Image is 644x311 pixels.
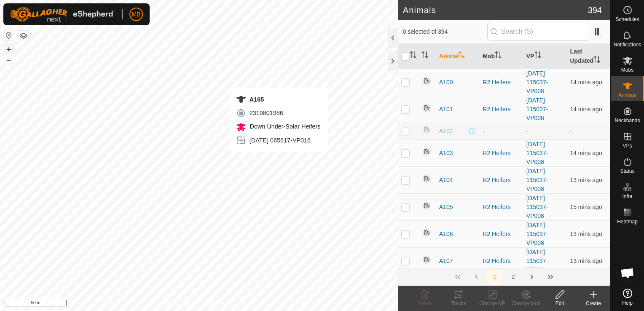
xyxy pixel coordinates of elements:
span: 394 [588,4,602,16]
span: 15 Oct 2025, 5:20 pm [570,106,602,113]
img: returning off [421,255,432,265]
img: returning off [421,201,432,211]
span: A104 [439,176,453,185]
span: 15 Oct 2025, 5:19 pm [570,204,602,210]
img: returning off [421,76,432,86]
a: [DATE] 115037-VP008 [526,249,548,273]
span: VPs [623,143,632,148]
a: [DATE] 115037-VP008 [526,195,548,219]
img: returning off [421,174,432,184]
th: VP [523,44,567,69]
span: A106 [439,230,453,239]
span: A102 [439,127,453,136]
div: - [483,127,520,136]
th: Animal [436,44,480,69]
div: 2319801986 [236,108,321,118]
p-sorticon: Activate to sort [410,53,416,59]
button: 1 [486,268,503,285]
span: A101 [439,105,453,114]
span: 15 Oct 2025, 5:21 pm [570,257,602,264]
span: 15 Oct 2025, 5:20 pm [570,150,602,156]
div: R2 Heifers [483,176,520,185]
span: Down Under-Solar Heifers [248,123,321,130]
span: Neckbands [614,118,640,123]
span: Mobs [621,67,633,72]
span: Heatmap [617,219,638,224]
button: Reset Map [4,30,14,40]
span: A100 [439,78,453,87]
div: Change Mob [509,300,543,307]
a: [DATE] 115037-VP008 [526,168,548,192]
a: [DATE] 115037-VP008 [526,97,548,121]
th: Mob [479,44,523,69]
div: Open chat [615,260,640,286]
div: R2 Heifers [483,149,520,158]
div: Create [577,300,610,307]
span: Animals [618,93,636,98]
button: Last Page [542,268,559,285]
div: R2 Heifers [483,257,520,265]
div: R2 Heifers [483,105,520,114]
button: – [4,55,14,65]
span: 15 Oct 2025, 5:21 pm [570,177,602,183]
div: Tracks [442,300,475,307]
span: Schedules [615,17,639,22]
span: Delete [418,300,432,306]
p-sorticon: Activate to sort [534,53,541,59]
a: [DATE] 115037-VP008 [526,141,548,165]
span: A105 [439,203,453,212]
a: Contact Us [207,300,232,308]
div: Change VP [475,300,509,307]
div: R2 Heifers [483,203,520,212]
span: MB [132,10,141,19]
img: returning off [421,103,432,113]
div: R2 Heifers [483,230,520,239]
button: Next Page [523,268,540,285]
button: Map Layers [19,31,29,41]
a: [DATE] 115037-VP008 [526,222,548,246]
span: - [570,128,572,134]
a: Help [611,285,644,309]
span: A107 [439,257,453,265]
span: Status [620,169,634,174]
span: Infra [622,194,632,199]
span: A103 [439,149,453,158]
p-sorticon: Activate to sort [459,53,465,59]
p-sorticon: Activate to sort [495,53,502,59]
input: Search (S) [487,23,589,40]
h2: Animals [403,5,588,15]
img: returning off [421,228,432,238]
img: returning off [421,147,432,157]
button: + [4,44,14,54]
div: Edit [543,300,577,307]
a: [DATE] 115037-VP008 [526,70,548,94]
a: Privacy Policy [166,300,197,308]
img: returning off [421,125,432,135]
span: 15 Oct 2025, 5:21 pm [570,231,602,237]
span: 0 selected of 394 [403,27,487,36]
th: Last Updated [566,44,610,69]
span: Help [622,300,633,306]
span: Notifications [614,42,641,47]
div: A165 [236,94,321,105]
span: 15 Oct 2025, 5:20 pm [570,79,602,86]
p-sorticon: Activate to sort [593,57,600,64]
img: Gallagher Logo [10,7,115,22]
p-sorticon: Activate to sort [421,53,428,59]
app-display-virtual-paddock-transition: - [526,128,529,134]
div: [DATE] 065617-VP016 [236,135,321,145]
button: 2 [505,268,522,285]
div: R2 Heifers [483,78,520,87]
